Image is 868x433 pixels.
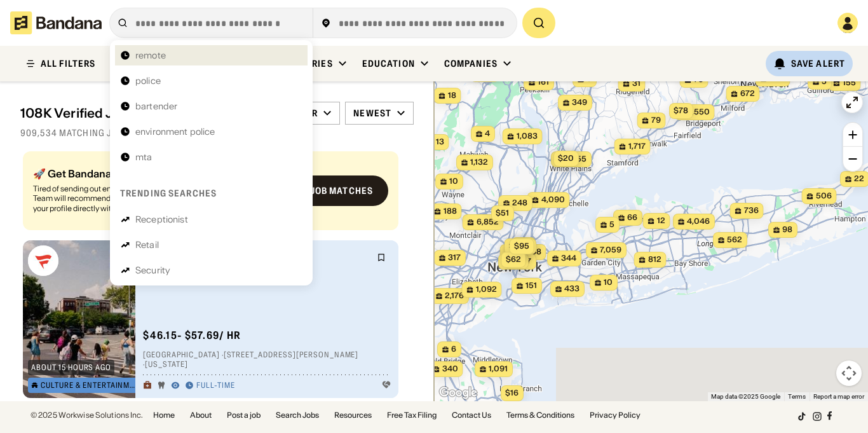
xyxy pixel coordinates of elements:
[135,266,170,275] div: Security
[445,291,464,301] span: 2,176
[452,411,491,419] a: Contact Us
[120,188,217,199] div: Trending searches
[505,388,519,397] span: $16
[711,393,780,400] span: Map data ©2025 Google
[505,254,520,264] span: $62
[561,253,576,264] span: 344
[20,146,414,401] div: grid
[20,127,414,139] div: 909,534 matching jobs on [DOMAIN_NAME]
[28,245,58,276] img: Fanatics logo
[513,241,529,251] span: $95
[516,131,537,142] span: 1,083
[443,206,456,217] span: 188
[651,115,660,126] span: 79
[506,411,574,419] a: Terms & Conditions
[196,381,235,391] div: Full-time
[558,153,574,163] span: $20
[10,11,102,34] img: Bandana logotype
[135,127,215,136] div: environment police
[648,254,661,265] span: 812
[143,329,241,342] div: $ 46.15 - $57.69 / hr
[508,241,524,251] span: $66
[590,411,641,419] a: Privacy Policy
[435,137,444,148] span: 13
[387,411,437,419] a: Free Tax Filing
[475,284,496,295] span: 1,092
[20,106,252,121] div: 108K Verified Jobs
[449,176,458,187] span: 10
[153,411,175,419] a: Home
[334,411,372,419] a: Resources
[41,59,95,68] div: ALL FILTERS
[788,393,806,400] a: Terms (opens in new tab)
[526,280,537,291] span: 151
[822,76,827,87] span: 5
[782,224,792,235] span: 98
[815,191,831,202] span: 506
[627,212,637,223] span: 66
[353,107,391,119] div: Newest
[842,78,855,88] span: 155
[538,77,549,88] span: 161
[565,154,587,165] span: 3,755
[444,58,498,69] div: Companies
[135,51,166,60] div: remote
[604,277,613,288] span: 10
[33,168,264,179] div: 🚀 Get Bandana Matched (100% Free)
[135,153,152,162] div: mta
[135,102,177,111] div: bartender
[687,216,710,227] span: 4,046
[135,240,159,249] div: Retail
[541,195,564,205] span: 4,090
[135,215,188,224] div: Receptionist
[447,90,456,101] span: 18
[485,128,490,139] span: 4
[632,78,640,89] span: 31
[496,208,509,217] span: $51
[836,361,862,386] button: Map camera controls
[33,184,264,214] div: Tired of sending out endless job applications? Bandana Match Team will recommend jobs tailored to...
[276,411,319,419] a: Search Jobs
[791,58,845,69] div: Save Alert
[437,385,479,401] img: Google
[41,381,137,389] div: Culture & Entertainment
[743,205,758,216] span: 736
[31,411,143,419] div: © 2025 Workwise Solutions Inc.
[227,411,261,419] a: Post a job
[512,198,527,209] span: 248
[727,235,742,245] span: 562
[656,216,665,226] span: 12
[564,284,580,294] span: 433
[135,76,161,85] div: police
[688,107,709,118] span: 1,550
[769,73,785,84] span: 640
[674,106,688,115] span: $78
[489,364,508,375] span: 1,091
[600,245,621,256] span: 7,059
[143,350,391,369] div: [GEOGRAPHIC_DATA] · [STREET_ADDRESS][PERSON_NAME] · [US_STATE]
[813,393,864,400] a: Report a map error
[572,97,587,108] span: 349
[442,364,458,375] span: 340
[470,157,488,168] span: 1,132
[628,141,645,152] span: 1,717
[448,252,461,263] span: 317
[31,364,111,371] div: about 15 hours ago
[290,186,373,195] div: Get job matches
[437,385,479,401] a: Open this area in Google Maps (opens a new window)
[854,174,864,184] span: 22
[740,88,754,99] span: 672
[451,344,456,355] span: 6
[476,217,498,228] span: 6,852
[609,219,614,230] span: 5
[362,58,415,69] div: Education
[512,256,531,267] span: 2,167
[513,247,541,258] span: 62,968
[587,74,592,85] span: 6
[190,411,212,419] a: About
[693,74,703,85] span: 75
